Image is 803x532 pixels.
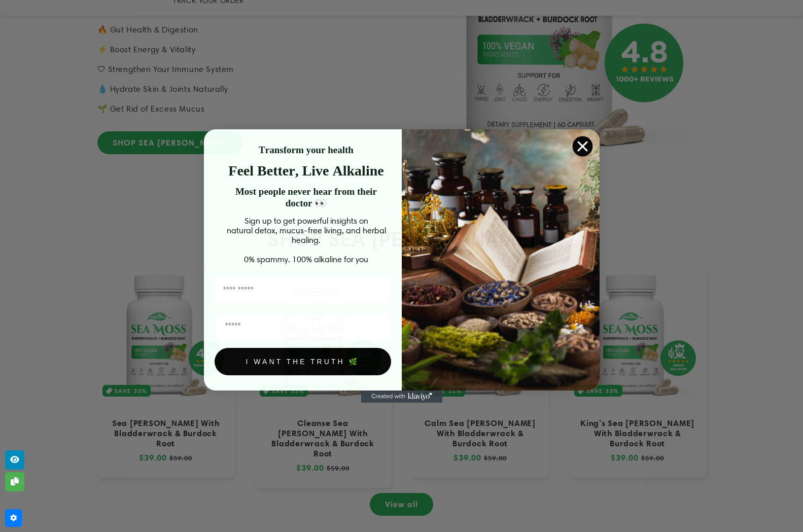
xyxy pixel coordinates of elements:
img: 4a4a186a-b914-4224-87c7-990d8ecc9bca.jpeg [402,129,600,391]
input: First Name [215,277,391,303]
p: Sign up to get powerful insights on natural detox, mucus-free living, and herbal healing. [222,216,391,245]
a: Created with Klaviyo - opens in a new tab [361,391,442,403]
strong: Most people never hear from their doctor 👀 [235,186,377,208]
button: I WANT THE TRUTH 🌿 [215,348,391,375]
button: Close dialog [572,136,593,157]
input: Email [217,313,391,339]
p: 0% spammy. 100% alkaline for you [222,255,391,264]
strong: Feel Better, Live Alkaline [228,163,383,179]
strong: Transform your health [259,145,354,155]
